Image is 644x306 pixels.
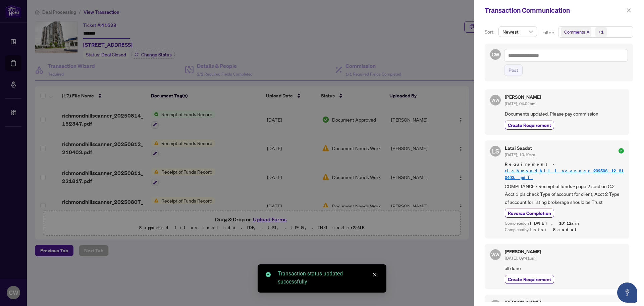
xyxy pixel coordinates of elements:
a: richmondhillscanner_20250812_210403.pdf [505,168,624,180]
span: all done [505,264,624,272]
div: Completed on [505,220,624,227]
span: Requirement - [505,161,624,181]
span: [DATE], 10:19am [505,152,535,157]
span: [DATE], 09:41pm [505,256,535,261]
a: Close [371,271,378,278]
span: Comments [561,27,591,37]
span: check-circle [619,148,624,154]
button: Post [504,64,523,76]
h5: [PERSON_NAME] [505,95,541,99]
span: Latai Seadat [530,227,578,232]
span: WW [491,97,499,103]
h5: Latai Seadat [505,146,535,150]
span: close [372,272,377,277]
div: +1 [598,29,604,35]
span: Newest [502,27,533,37]
span: Documents updated. Please pay commission [505,110,624,118]
div: Transaction Communication [485,5,625,15]
span: Create Requirement [508,122,551,129]
span: Comments [564,29,585,35]
span: CW [491,51,499,58]
button: Create Requirement [505,275,554,284]
span: Create Requirement [508,276,551,283]
button: Create Requirement [505,121,554,130]
span: Reverse Completion [508,210,551,217]
div: Completed by [505,227,624,233]
div: Transaction status updated successfully [278,270,378,286]
h5: [PERSON_NAME] [505,300,541,305]
p: Sort: [485,28,496,36]
button: Open asap [617,282,637,303]
span: close [627,8,631,13]
span: close [586,30,590,34]
h5: [PERSON_NAME] [505,249,541,254]
span: check-circle [266,272,271,277]
span: [DATE], 04:02pm [505,101,535,106]
span: [DATE], 10:12am [530,220,580,226]
span: WW [491,251,499,258]
button: Reverse Completion [505,209,554,218]
span: COMPLIANCE - Receipt of funds - page 2 section C.2 Acct 1 pls check Type of account for client, A... [505,182,624,206]
p: Filter: [542,29,555,36]
span: LS [492,146,499,156]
